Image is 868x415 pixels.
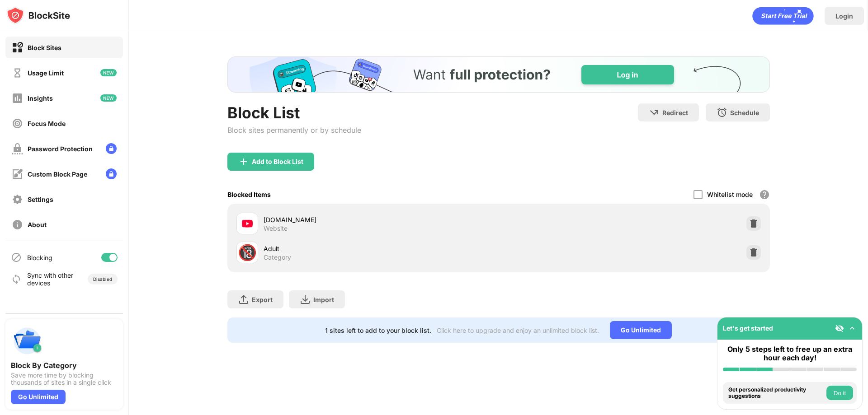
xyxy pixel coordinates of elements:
img: favicons [242,218,253,229]
iframe: Banner [227,56,770,93]
div: Website [264,224,288,233]
img: time-usage-off.svg [12,67,23,79]
img: push-categories.svg [11,325,43,357]
div: Disabled [93,276,112,282]
div: Usage Limit [28,69,64,77]
div: Click here to upgrade and enjoy an unlimited block list. [437,326,599,334]
div: Redirect [662,109,688,117]
img: new-icon.svg [100,94,117,102]
div: Whitelist mode [707,191,753,198]
img: omni-setup-toggle.svg [848,324,857,333]
div: Sync with other devices [27,271,74,287]
img: about-off.svg [12,219,23,230]
div: Go Unlimited [11,390,66,404]
div: Login [835,12,853,20]
div: Block Sites [28,44,61,51]
div: Only 5 steps left to free up an extra hour each day! [723,345,857,362]
div: Let's get started [723,324,773,332]
div: Password Protection [28,145,93,153]
div: animation [752,7,814,25]
img: block-on.svg [12,42,23,53]
div: 1 sites left to add to your block list. [325,326,431,334]
div: Add to Block List [252,158,303,165]
div: Blocked Items [227,191,271,198]
img: eye-not-visible.svg [835,324,844,333]
img: focus-off.svg [12,118,23,129]
img: lock-menu.svg [106,168,117,179]
div: Import [313,296,334,303]
div: About [28,221,47,228]
div: 🔞 [238,243,257,262]
img: customize-block-page-off.svg [12,168,23,180]
img: settings-off.svg [12,194,23,205]
div: Settings [28,196,53,203]
div: Block List [227,103,361,122]
div: Category [264,253,291,261]
img: sync-icon.svg [11,274,22,284]
img: insights-off.svg [12,93,23,104]
div: Get personalized productivity suggestions [728,387,824,400]
div: [DOMAIN_NAME] [264,215,499,224]
img: blocking-icon.svg [11,252,22,263]
div: Block sites permanently or by schedule [227,126,361,135]
img: new-icon.svg [100,69,117,76]
div: Insights [28,94,53,102]
div: Custom Block Page [28,170,87,178]
div: Adult [264,244,499,253]
button: Do it [826,386,853,400]
div: Focus Mode [28,120,66,127]
div: Schedule [730,109,759,117]
img: lock-menu.svg [106,143,117,154]
div: Block By Category [11,361,118,370]
img: logo-blocksite.svg [6,6,70,24]
div: Save more time by blocking thousands of sites in a single click [11,372,118,386]
div: Export [252,296,273,303]
div: Go Unlimited [610,321,672,339]
img: password-protection-off.svg [12,143,23,154]
div: Blocking [27,254,52,261]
